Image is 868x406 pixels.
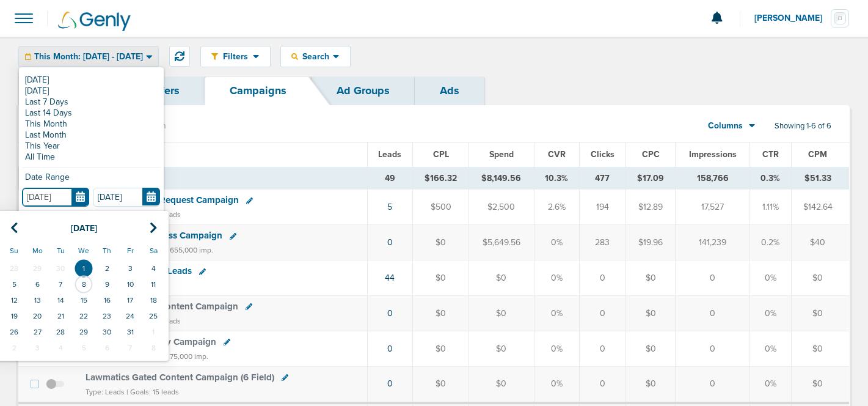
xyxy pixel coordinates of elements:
a: Last 7 Days [22,97,161,108]
td: $0 [791,260,849,296]
td: 12 [2,292,26,308]
td: 0% [534,366,579,402]
td: 5 [72,340,95,356]
span: [PERSON_NAME] [754,14,831,23]
small: | Goals: 75,000 imp. [144,352,208,361]
td: 7 [49,276,72,292]
td: 0 [676,260,750,296]
a: 0 [387,237,393,248]
td: 26 [2,324,26,340]
span: Search [298,51,333,62]
td: 1 [72,260,95,276]
a: Last 14 Days [22,108,161,119]
td: 30 [49,260,72,276]
img: Genly [58,12,131,31]
td: 0 [580,366,626,402]
td: TOTALS [78,167,367,190]
td: 18 [142,292,165,308]
td: $2,500 [469,190,534,225]
td: 7 [119,340,142,356]
td: 9 [95,276,119,292]
td: 0 [676,331,750,366]
a: 0 [387,344,393,354]
td: 28 [49,324,72,340]
td: 6 [95,340,119,356]
td: 0 [676,366,750,402]
td: 0 [580,260,626,296]
a: [DATE] [22,75,161,86]
td: $5,649.56 [469,225,534,260]
td: 29 [72,324,95,340]
td: $0 [413,366,469,402]
td: 0% [750,366,791,402]
td: 3 [26,340,49,356]
td: $12.89 [625,190,676,225]
td: 0% [534,331,579,366]
th: Th [95,241,119,260]
span: Filters [218,51,253,62]
td: 3 [119,260,142,276]
span: Spend [489,149,514,160]
div: Date Range [22,173,161,188]
a: Campaigns [205,76,312,105]
span: CVR [548,149,566,160]
span: Impressions [689,149,737,160]
td: 0% [534,296,579,331]
td: 16 [95,292,119,308]
td: 5 [2,276,26,292]
small: | Goals: 655,000 imp. [144,246,213,254]
td: 0 [580,331,626,366]
th: We [72,241,95,260]
td: $166.32 [413,167,469,190]
td: 158,766 [676,167,750,190]
span: Showing 1-6 of 6 [775,121,831,131]
td: $0 [791,296,849,331]
span: Columns [708,120,743,132]
td: $0 [413,225,469,260]
td: $51.33 [791,167,849,190]
th: Fr [119,241,142,260]
td: 283 [580,225,626,260]
td: 20 [26,308,49,324]
small: | Goals: 15 leads [126,388,179,396]
span: CPL [433,149,449,160]
td: 28 [2,260,26,276]
td: 17 [119,292,142,308]
th: Select Month [26,216,142,241]
td: 1.11% [750,190,791,225]
a: Ads [415,76,484,105]
td: 31 [119,324,142,340]
td: $142.64 [791,190,849,225]
td: 4 [49,340,72,356]
th: Mo [26,241,49,260]
a: 44 [385,273,395,283]
td: 194 [580,190,626,225]
td: 14 [49,292,72,308]
td: $0 [413,296,469,331]
small: Type: Leads [86,388,125,396]
td: $500 [413,190,469,225]
td: $0 [625,260,676,296]
td: $0 [625,331,676,366]
td: 0% [534,225,579,260]
td: 0.3% [750,167,791,190]
a: Dashboard [18,76,123,105]
span: Leads [378,149,401,160]
td: $0 [469,331,534,366]
span: CPM [808,149,827,160]
td: 0% [534,260,579,296]
td: $0 [413,331,469,366]
td: $17.09 [625,167,676,190]
td: 2.6% [534,190,579,225]
td: 2 [95,260,119,276]
a: Last Month [22,130,161,141]
td: 0% [750,331,791,366]
td: $0 [625,366,676,402]
a: [DATE] [22,86,161,97]
td: $0 [625,296,676,331]
td: $19.96 [625,225,676,260]
td: $40 [791,225,849,260]
a: 5 [387,202,392,212]
span: CPC [642,149,660,160]
span: This Month: [DATE] - [DATE] [34,53,143,61]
